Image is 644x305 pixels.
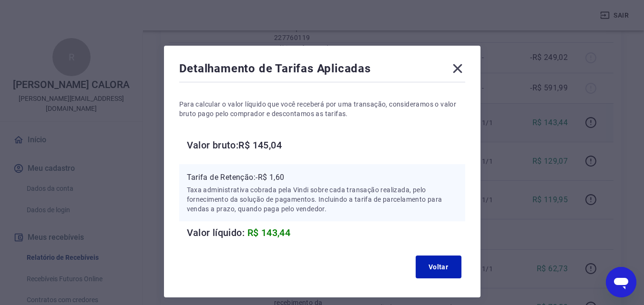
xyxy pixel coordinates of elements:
[187,225,465,240] h6: Valor líquido:
[179,99,465,118] p: Para calcular o valor líquido que você receberá por uma transação, consideramos o valor bruto pag...
[416,256,461,278] button: Voltar
[247,227,291,238] span: R$ 143,44
[606,267,636,297] iframe: Botão para abrir a janela de mensagens
[187,138,465,153] h6: Valor bruto: R$ 145,04
[179,61,465,80] div: Detalhamento de Tarifas Aplicadas
[187,185,458,214] p: Taxa administrativa cobrada pela Vindi sobre cada transação realizada, pelo fornecimento da soluç...
[187,172,458,183] p: Tarifa de Retenção: -R$ 1,60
